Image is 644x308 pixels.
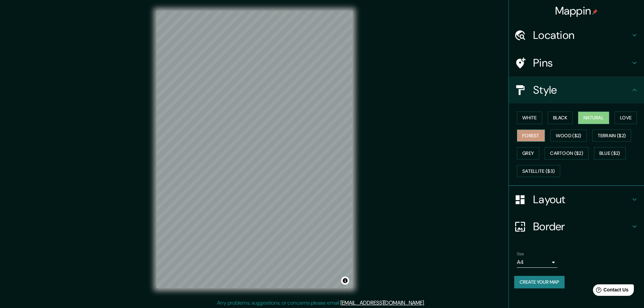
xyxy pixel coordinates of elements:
button: Terrain ($2) [592,129,631,142]
h4: Style [533,83,630,97]
button: Toggle attribution [341,277,349,285]
div: A4 [517,257,557,268]
img: pin-icon.png [592,9,598,15]
iframe: Help widget launcher [584,282,637,301]
div: Border [509,213,644,240]
label: Size [517,251,524,257]
button: Love [615,112,637,124]
button: Wood ($2) [550,129,587,142]
h4: Border [533,220,630,233]
div: Style [509,76,644,103]
button: Satellite ($3) [517,165,560,177]
a: [EMAIL_ADDRESS][DOMAIN_NAME] [340,299,424,306]
p: Any problems, suggestions, or concerns please email . [217,299,425,307]
div: Location [509,22,644,49]
div: Layout [509,186,644,213]
button: Grey [517,147,539,160]
button: White [517,112,542,124]
canvas: Map [157,11,353,288]
div: . [426,299,427,307]
h4: Layout [533,193,630,206]
h4: Location [533,28,630,42]
button: Blue ($2) [594,147,626,160]
div: . [425,299,426,307]
button: Create your map [514,276,565,288]
button: Cartoon ($2) [545,147,589,160]
button: Natural [578,112,609,124]
button: Forest [517,129,545,142]
div: Pins [509,49,644,76]
h4: Pins [533,56,630,70]
h4: Mappin [555,4,598,18]
button: Black [548,112,573,124]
